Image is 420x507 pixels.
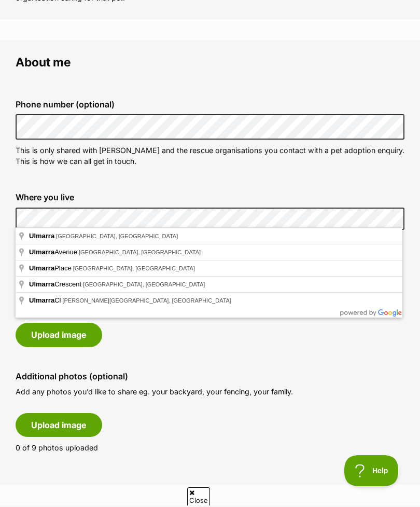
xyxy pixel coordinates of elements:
span: Ulmarra [29,232,54,240]
span: [GEOGRAPHIC_DATA], [GEOGRAPHIC_DATA] [73,265,195,271]
span: Place [29,264,73,272]
span: Close [187,487,210,505]
span: Ulmarra [29,248,54,256]
legend: About me [16,56,404,69]
span: Cl [29,296,62,304]
span: Avenue [29,248,79,256]
p: This is only shared with [PERSON_NAME] and the rescue organisations you contact with a pet adopti... [16,145,404,167]
span: Ulmarra [29,280,54,288]
span: Crescent [29,280,83,288]
button: Upload image [16,323,102,347]
span: [GEOGRAPHIC_DATA], [GEOGRAPHIC_DATA] [56,233,178,239]
p: 0 of 9 photos uploaded [16,442,404,453]
iframe: Help Scout Beacon - Open [344,455,399,486]
span: [PERSON_NAME][GEOGRAPHIC_DATA], [GEOGRAPHIC_DATA] [62,297,231,304]
span: Ulmarra [29,296,54,304]
p: Add any photos you’d like to share eg. your backyard, your fencing, your family. [16,386,404,397]
span: [GEOGRAPHIC_DATA], [GEOGRAPHIC_DATA] [83,281,205,287]
label: Additional photos (optional) [16,372,404,381]
button: Upload image [16,413,102,437]
label: Where you live [16,193,404,202]
label: Phone number (optional) [16,100,404,109]
span: [GEOGRAPHIC_DATA], [GEOGRAPHIC_DATA] [79,249,201,255]
span: Ulmarra [29,264,54,272]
